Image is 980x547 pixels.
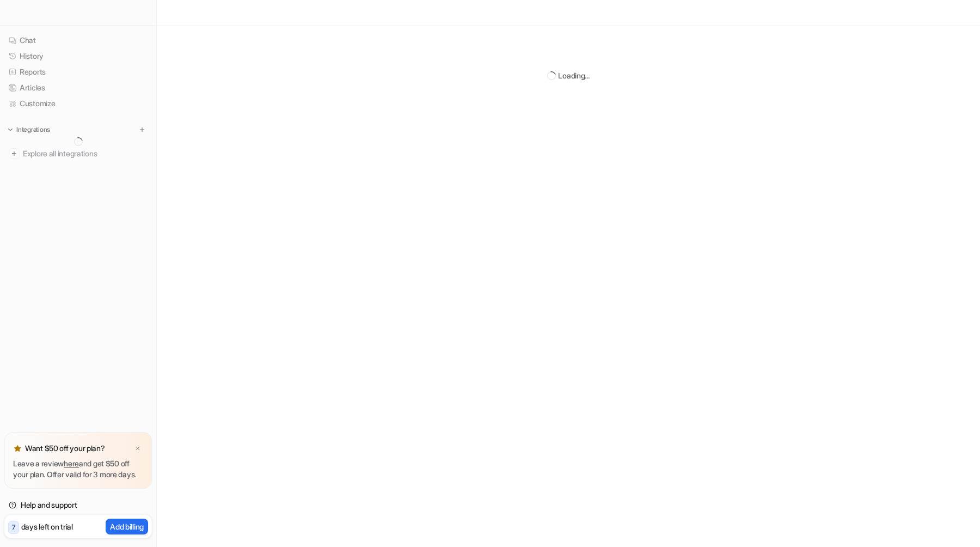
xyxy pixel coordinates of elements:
[13,444,22,453] img: star
[4,497,152,513] a: Help and support
[21,521,73,532] p: days left on trial
[4,124,53,135] button: Integrations
[64,459,79,468] a: here
[7,126,14,133] img: expand menu
[4,48,152,64] a: History
[25,443,105,454] p: Want $50 off your plan?
[4,64,152,80] a: Reports
[4,80,152,95] a: Articles
[4,33,152,48] a: Chat
[110,521,144,532] p: Add billing
[134,445,141,452] img: x
[4,96,152,111] a: Customize
[138,126,146,133] img: menu_add.svg
[16,125,50,134] p: Integrations
[106,519,148,534] button: Add billing
[12,522,15,532] p: 7
[9,148,20,159] img: explore all integrations
[4,146,152,161] a: Explore all integrations
[23,145,148,162] span: Explore all integrations
[13,458,143,480] p: Leave a review and get $50 off your plan. Offer valid for 3 more days.
[558,70,589,81] div: Loading...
